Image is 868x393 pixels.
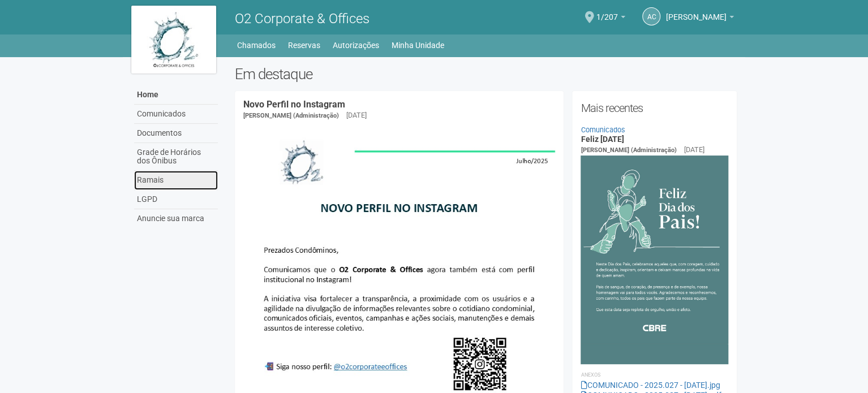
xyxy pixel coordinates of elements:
a: Feliz [DATE] [581,135,624,144]
a: Home [134,85,218,105]
span: 1/207 [596,2,618,21]
a: Anuncie sua marca [134,209,218,228]
img: COMUNICADO%20-%202025.027%20-%20Dia%20dos%20Pais.jpg [581,156,728,364]
a: [PERSON_NAME] [666,14,734,23]
h2: Mais recentes [581,100,728,116]
a: Ramais [134,171,218,190]
span: [PERSON_NAME] (Administração) [243,112,339,119]
a: Reservas [288,37,320,53]
a: Novo Perfil no Instagram [243,99,345,110]
span: Andréa Cunha [666,2,727,21]
a: 1/207 [596,14,625,23]
li: Anexos [581,370,728,380]
a: AC [642,7,660,25]
a: Grade de Horários dos Ônibus [134,143,218,171]
img: logo.jpg [131,6,216,74]
a: COMUNICADO - 2025.027 - [DATE].jpg [581,381,720,390]
div: [DATE] [346,110,367,120]
div: [DATE] [684,145,704,155]
a: Chamados [237,37,276,53]
a: Autorizações [333,37,379,53]
a: Minha Unidade [392,37,444,53]
a: Documentos [134,124,218,143]
h2: Em destaque [235,66,737,83]
span: [PERSON_NAME] (Administração) [581,146,676,154]
a: Comunicados [581,126,625,134]
a: LGPD [134,190,218,209]
span: O2 Corporate & Offices [235,11,369,27]
a: Comunicados [134,105,218,124]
